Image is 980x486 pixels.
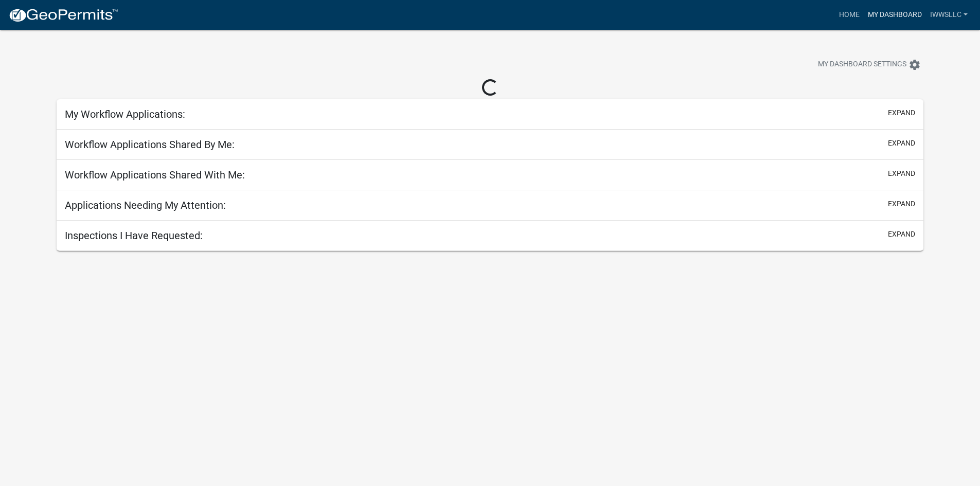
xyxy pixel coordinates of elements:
span: My Dashboard Settings [818,59,906,71]
h5: Workflow Applications Shared With Me: [65,169,245,181]
i: settings [908,59,921,71]
button: My Dashboard Settingssettings [810,55,929,75]
h5: Inspections I Have Requested: [65,229,203,242]
button: expand [888,138,915,149]
button: expand [888,168,915,179]
button: expand [888,107,915,118]
a: Home [835,5,864,25]
h5: Workflow Applications Shared By Me: [65,138,235,151]
button: expand [888,229,915,240]
a: My Dashboard [864,5,926,25]
h5: My Workflow Applications: [65,108,185,120]
h5: Applications Needing My Attention: [65,199,226,211]
button: expand [888,199,915,209]
a: IWWSLLC [926,5,972,25]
